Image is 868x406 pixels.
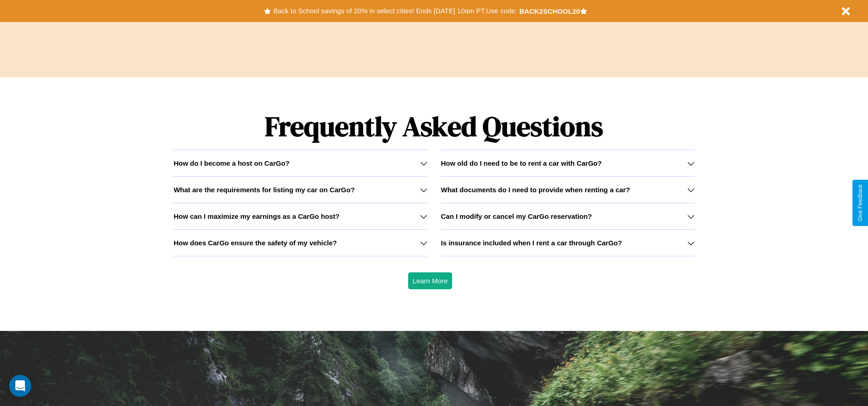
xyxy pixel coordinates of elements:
[173,239,337,247] h3: How does CarGo ensure the safety of my vehicle?
[173,212,340,220] h3: How can I maximize my earnings as a CarGo host?
[408,272,453,289] button: Learn More
[441,239,622,247] h3: Is insurance included when I rent a car through CarGo?
[271,5,519,17] button: Back to School savings of 20% in select cities! Ends [DATE] 10am PT.Use code:
[441,159,602,167] h3: How old do I need to be to rent a car with CarGo?
[441,186,630,194] h3: What documents do I need to provide when renting a car?
[173,103,694,150] h1: Frequently Asked Questions
[9,375,31,397] div: Open Intercom Messenger
[173,186,355,194] h3: What are the requirements for listing my car on CarGo?
[441,212,592,220] h3: Can I modify or cancel my CarGo reservation?
[519,7,580,15] b: BACK2SCHOOL20
[173,159,289,167] h3: How do I become a host on CarGo?
[857,184,863,222] div: Give Feedback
